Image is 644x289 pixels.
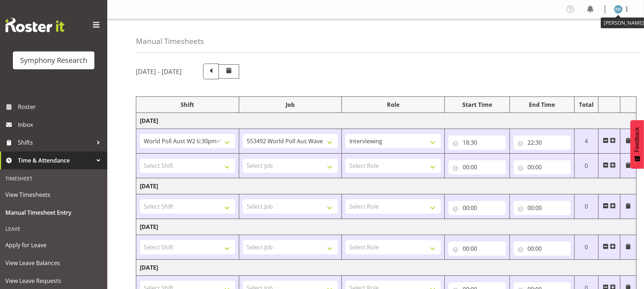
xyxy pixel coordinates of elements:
span: Inbox [18,119,104,130]
span: Feedback [634,127,640,152]
img: foziah-dean1868.jpg [614,5,623,14]
img: Rosterit website logo [5,18,64,32]
div: Role [345,100,441,109]
span: Shifts [18,137,93,148]
div: Start Time [448,100,506,109]
td: 0 [575,154,599,178]
span: View Leave Requests [5,275,102,286]
h5: [DATE] - [DATE] [136,68,182,75]
input: Click to select... [448,201,506,215]
input: Click to select... [513,135,571,150]
div: Leave [2,221,105,236]
span: View Leave Balances [5,258,102,268]
input: Click to select... [513,160,571,174]
span: Roster [18,101,104,112]
span: Manual Timesheet Entry [5,207,102,218]
div: Job [243,100,338,109]
td: 0 [575,235,599,260]
button: Feedback - Show survey [630,120,644,169]
div: Timesheet [2,171,105,186]
a: Manual Timesheet Entry [2,204,105,221]
input: Click to select... [448,135,506,150]
div: Symphony Research [20,55,87,66]
input: Click to select... [513,201,571,215]
td: 4 [575,129,599,154]
span: Apply for Leave [5,240,102,250]
td: [DATE] [136,113,636,129]
input: Click to select... [448,241,506,256]
a: Apply for Leave [2,236,105,254]
td: [DATE] [136,260,636,276]
td: 0 [575,194,599,219]
div: Shift [140,100,235,109]
td: [DATE] [136,178,636,194]
div: End Time [513,100,571,109]
a: View Leave Balances [2,254,105,272]
input: Click to select... [513,241,571,256]
span: View Timesheets [5,189,102,200]
h4: Manual Timesheets [136,37,204,45]
div: Total [578,100,595,109]
a: View Timesheets [2,186,105,204]
td: [DATE] [136,219,636,235]
span: Time & Attendance [18,155,93,166]
input: Click to select... [448,160,506,174]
